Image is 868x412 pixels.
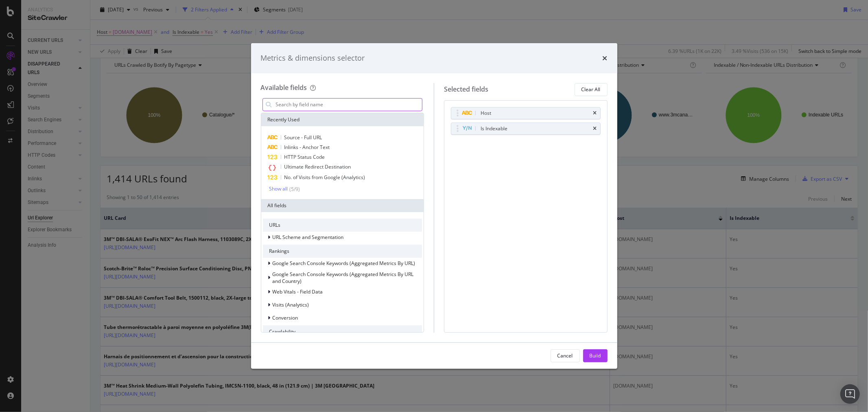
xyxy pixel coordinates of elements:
div: times [603,53,608,64]
div: Recently Used [261,113,424,126]
span: URL Scheme and Segmentation [273,234,344,241]
div: Metrics & dimensions selector [261,53,365,64]
input: Search by field name [275,99,422,111]
div: Host [481,109,491,117]
div: Clear All [582,86,601,93]
div: Selected fields [444,85,488,94]
div: Show all [269,186,288,192]
button: Cancel [551,349,580,362]
div: Open Intercom Messenger [840,384,860,404]
div: Hosttimes [451,107,601,119]
div: ( 5 / 9 ) [288,186,300,193]
div: times [593,111,597,116]
span: Conversion [273,314,298,321]
span: Google Search Console Keywords (Aggregated Metrics By URL) [273,260,415,267]
div: Is Indexable [481,125,507,133]
div: Cancel [558,352,573,359]
span: Source - Full URL [284,134,322,141]
div: Is Indexabletimes [451,123,601,135]
span: Inlinks - Anchor Text [284,144,330,151]
div: Build [590,352,601,359]
span: Ultimate Redirect Destination [284,163,351,170]
div: times [593,126,597,131]
div: Available fields [261,83,307,92]
span: No. of Visits from Google (Analytics) [284,174,365,181]
div: All fields [261,199,424,212]
button: Build [583,349,608,362]
button: Clear All [575,83,608,96]
span: Google Search Console Keywords (Aggregated Metrics By URL and Country) [273,271,414,285]
span: HTTP Status Code [284,153,325,160]
div: Crawlability [263,325,422,338]
span: Visits (Analytics) [273,301,309,308]
div: Rankings [263,245,422,258]
span: Web Vitals - Field Data [273,288,323,295]
div: modal [251,43,617,369]
div: URLs [263,219,422,232]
